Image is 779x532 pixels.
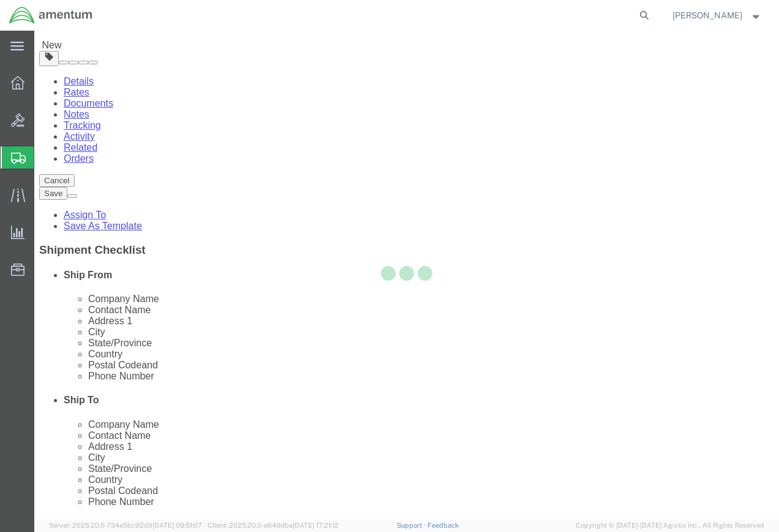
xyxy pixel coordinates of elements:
[208,522,339,529] span: Client: 2025.20.0-e640dba
[152,522,202,529] span: [DATE] 09:51:07
[9,6,93,25] img: logo
[672,9,742,22] span: Mike Mundy
[427,522,459,529] a: Feedback
[49,522,202,529] span: Server: 2025.20.0-734e5bc92d9
[293,522,339,529] span: [DATE] 17:21:12
[397,522,427,529] a: Support
[576,520,764,531] span: Copyright © [DATE]-[DATE] Agistix Inc., All Rights Reserved
[672,8,762,23] button: [PERSON_NAME]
